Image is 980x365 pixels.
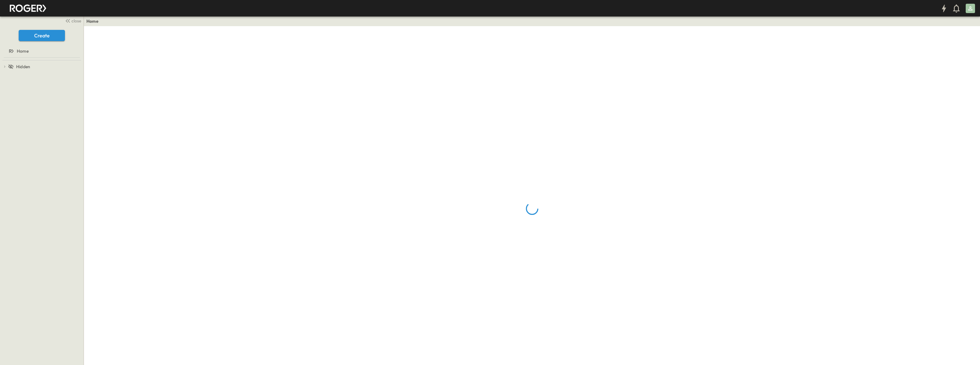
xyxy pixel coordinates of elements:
span: Home [17,48,29,54]
nav: breadcrumbs [86,18,102,24]
span: Hidden [16,64,30,70]
button: close [62,16,82,25]
button: Create [19,30,65,41]
span: close [71,18,81,24]
a: Home [86,18,99,24]
a: Home [1,47,81,55]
